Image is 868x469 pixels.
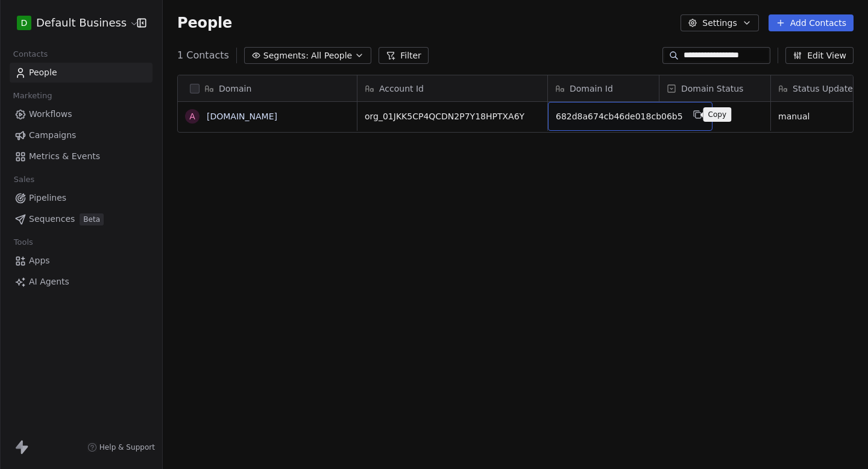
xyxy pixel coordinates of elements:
span: Campaigns [29,129,76,142]
span: org_01JKK5CP4QCDN2P7Y18HPTXA6Y [365,110,540,122]
a: AI Agents [10,272,153,292]
a: Metrics & Events [10,146,153,166]
span: Beta [80,213,104,225]
span: Sequences [29,213,75,225]
div: Domain Id [548,75,659,101]
button: Add Contacts [769,14,854,31]
span: People [177,14,232,32]
div: grid [178,102,357,459]
div: Domain [178,75,357,101]
span: Apps [29,254,50,267]
div: Account Id [357,75,547,101]
a: Campaigns [10,125,153,145]
span: Metrics & Events [29,150,100,163]
span: Help & Support [99,442,155,452]
button: Edit View [785,47,854,64]
span: Account Id [379,83,424,95]
span: Domain Status [681,83,743,95]
span: Default Business [36,15,127,31]
a: Pipelines [10,188,153,208]
button: Settings [681,14,758,31]
a: [DOMAIN_NAME] [207,112,277,121]
span: Sales [8,171,40,189]
span: Marketing [8,87,57,105]
div: a [189,110,195,123]
a: People [10,63,153,83]
a: Help & Support [87,442,155,452]
button: Filter [379,47,429,64]
span: Contacts [8,45,53,63]
span: 1 Contacts [177,48,229,63]
span: Domain [219,83,251,95]
span: Domain Id [570,83,613,95]
span: Workflows [29,108,72,121]
button: DDefault Business [14,13,128,33]
a: Workflows [10,104,153,124]
span: People [29,66,57,79]
a: SequencesBeta [10,209,153,229]
div: Domain Status [659,75,770,101]
span: All People [311,49,352,62]
span: Tools [8,233,38,251]
span: 682d8a674cb46de018cb06b5 [556,110,683,122]
a: Apps [10,251,153,271]
p: Copy [708,110,727,119]
span: D [21,17,28,29]
span: Segments: [263,49,309,62]
span: Pipelines [29,192,66,204]
span: AI Agents [29,275,69,288]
